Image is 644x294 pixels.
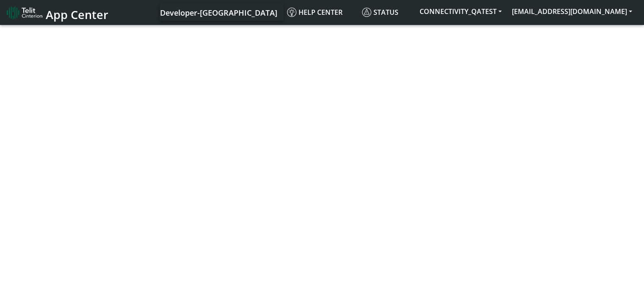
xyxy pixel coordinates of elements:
img: knowledge.svg [287,8,296,17]
span: Status [362,8,398,17]
button: CONNECTIVITY_QATEST [415,4,507,19]
img: logo-telit-cinterion-gw-new.png [7,6,42,19]
a: Help center [284,4,359,21]
a: Your current platform instance [160,4,277,21]
span: App Center [46,7,108,22]
a: App Center [7,3,107,22]
span: Developer-[GEOGRAPHIC_DATA] [160,8,277,18]
button: [EMAIL_ADDRESS][DOMAIN_NAME] [507,4,637,19]
span: Help center [287,8,343,17]
a: Status [359,4,415,21]
img: status.svg [362,8,371,17]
